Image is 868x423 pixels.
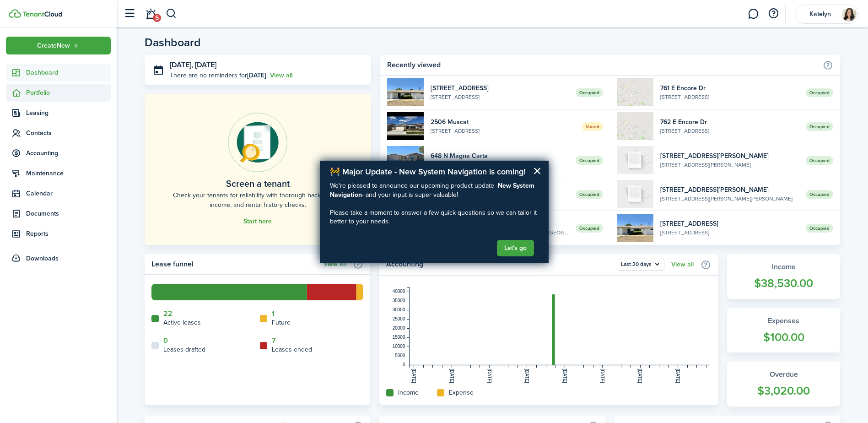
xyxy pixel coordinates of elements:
span: Downloads [26,254,59,263]
widget-list-item-title: [STREET_ADDRESS][PERSON_NAME] [660,151,799,161]
widget-list-item-description: [STREET_ADDRESS] [660,127,799,135]
home-widget-title: Accounting [386,259,613,271]
a: View all [671,261,694,268]
widget-list-item-title: [STREET_ADDRESS][PERSON_NAME] [660,185,799,195]
tspan: 10000 [393,344,405,349]
tspan: [DATE] [600,369,605,383]
img: 1 [387,78,424,106]
tspan: [DATE] [412,369,417,383]
button: Last 30 days [618,259,664,271]
home-widget-title: Future [272,318,291,327]
span: Occupied [576,190,603,199]
img: 1 [387,112,424,140]
span: Documents [26,209,111,218]
a: View all [323,260,346,268]
span: Occupied [576,224,603,233]
widget-stats-count: $3,020.00 [736,382,831,400]
home-placeholder-title: Screen a tenant [226,177,290,190]
p: Please take a moment to answer a few quick questions so we can tailor it better to your needs. [330,208,539,226]
a: 0 [163,336,168,345]
img: 1 [617,78,653,106]
span: Portfolio [26,88,111,98]
widget-stats-title: Income [736,261,831,272]
home-widget-title: Leases ended [272,345,312,354]
img: TenantCloud [22,11,62,17]
tspan: 15000 [393,335,405,340]
tspan: [DATE] [449,369,454,383]
strong: New System Navigation [330,181,536,200]
span: Leasing [26,108,111,118]
widget-list-item-description: [STREET_ADDRESS] [431,93,569,101]
widget-stats-title: Expenses [736,315,831,326]
widget-stats-count: $100.00 [736,329,831,346]
tspan: 35000 [393,298,405,303]
img: A [617,180,653,208]
home-widget-title: Recently viewed [387,60,818,70]
span: Occupied [806,224,833,233]
button: Close [533,163,542,178]
b: [DATE] [247,70,266,80]
span: Reports [26,229,111,239]
button: Open menu [6,37,111,54]
button: Search [166,6,177,22]
img: A [617,146,653,174]
img: 1 [387,146,424,174]
span: Maintenance [26,168,111,178]
span: Vacant [582,122,603,131]
tspan: [DATE] [487,369,492,383]
h2: 🚧 Major Update - New System Navigation is coming! [330,167,539,177]
h3: [DATE], [DATE] [170,60,364,71]
widget-stats-count: $38,530.00 [736,275,831,292]
home-widget-title: Leases drafted [163,345,205,354]
span: Occupied [806,156,833,165]
button: Open sidebar [121,5,138,22]
widget-list-item-description: [STREET_ADDRESS] [660,228,799,237]
a: Notifications [142,2,159,26]
widget-stats-title: Overdue [736,369,831,380]
home-widget-title: Lease funnel [151,259,319,270]
widget-list-item-title: 762 E Encore Dr [660,117,799,127]
widget-list-item-title: [STREET_ADDRESS] [660,219,799,228]
span: Occupied [806,88,833,97]
home-placeholder-description: Check your tenants for reliability with thorough background, income, and rental history checks. [165,190,350,210]
img: 1 [617,112,653,140]
span: Occupied [576,156,603,165]
a: Start here [243,218,272,225]
button: Open menu [618,259,664,271]
home-widget-title: Income [398,388,419,397]
a: 1 [272,309,275,318]
widget-list-item-description: [STREET_ADDRESS][PERSON_NAME] [660,161,799,169]
widget-list-item-title: [STREET_ADDRESS] [431,83,569,93]
span: We're pleased to announce our upcoming product update - [330,181,498,190]
span: Accounting [26,148,111,158]
home-widget-title: Active leases [163,318,201,327]
button: Open resource center [766,6,781,22]
tspan: 25000 [393,316,405,321]
header-page-title: Dashboard [145,37,201,48]
tspan: 40000 [393,289,405,294]
tspan: [DATE] [562,369,567,383]
span: 5 [153,14,161,22]
img: Katelyn [842,7,857,22]
span: Dashboard [26,68,111,77]
img: TenantCloud [9,9,21,18]
span: Occupied [576,88,603,97]
tspan: 5000 [395,353,406,358]
button: Let's go [497,240,534,256]
tspan: [DATE] [638,369,643,383]
img: Online payments [228,113,287,172]
widget-list-item-title: 761 E Encore Dr [660,83,799,93]
a: Messaging [744,2,762,26]
span: Contacts [26,128,111,138]
span: Calendar [26,189,111,198]
tspan: 20000 [393,325,405,331]
a: 22 [163,309,173,318]
widget-list-item-title: 648 N Magna Carta [431,151,569,161]
span: - and your input is super valuable! [362,190,458,200]
widget-list-item-description: [STREET_ADDRESS][PERSON_NAME][PERSON_NAME] [660,195,799,203]
span: Occupied [806,190,833,199]
span: Occupied [806,122,833,131]
tspan: [DATE] [675,369,680,383]
widget-list-item-description: [STREET_ADDRESS] [660,93,799,101]
home-widget-title: Expense [449,388,474,397]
